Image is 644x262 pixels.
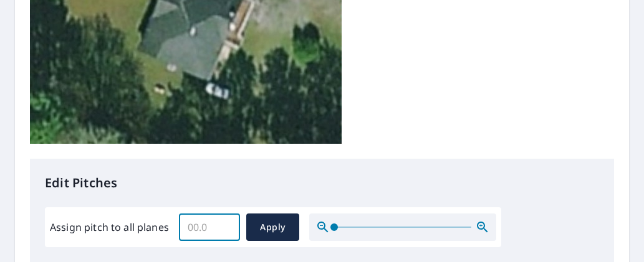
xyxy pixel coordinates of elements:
[45,174,599,192] p: Edit Pitches
[179,210,240,245] input: 00.0
[256,220,289,235] span: Apply
[246,213,299,241] button: Apply
[50,220,169,235] label: Assign pitch to all planes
